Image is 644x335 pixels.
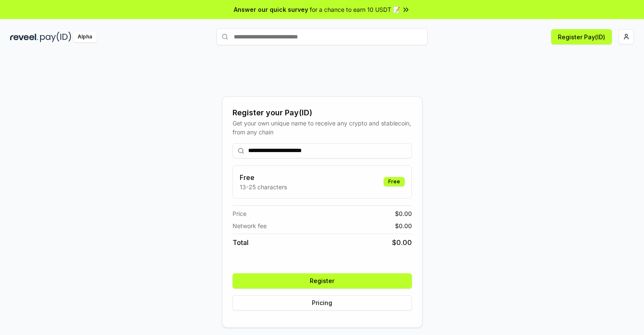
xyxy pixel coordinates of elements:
[40,32,71,42] img: pay_id
[10,32,38,42] img: reveel_dark
[233,107,412,119] div: Register your Pay(ID)
[233,119,412,136] div: Get your own unique name to receive any crypto and stablecoin, from any chain
[233,273,412,289] button: Register
[392,237,412,248] span: $ 0.00
[73,32,97,42] div: Alpha
[233,237,249,248] span: Total
[310,5,400,14] span: for a chance to earn 10 USDT 📝
[240,172,287,182] h3: Free
[395,221,412,230] span: $ 0.00
[551,29,612,44] button: Register Pay(ID)
[240,182,287,191] p: 13-25 characters
[233,209,246,218] span: Price
[233,221,267,230] span: Network fee
[395,209,412,218] span: $ 0.00
[233,295,412,310] button: Pricing
[384,177,405,186] div: Free
[234,5,308,14] span: Answer our quick survey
